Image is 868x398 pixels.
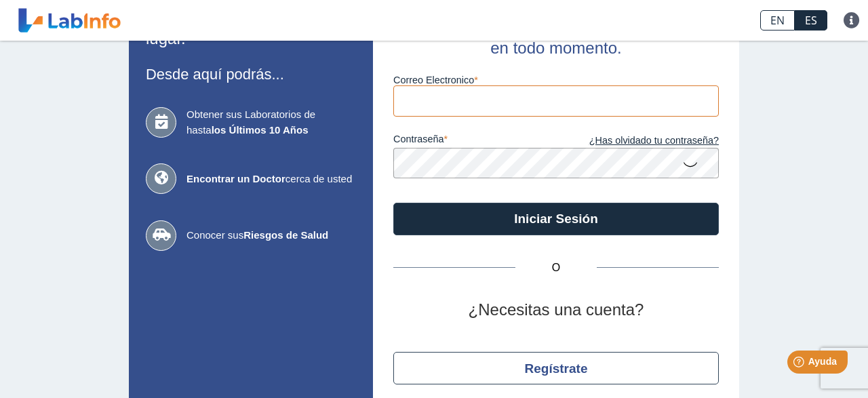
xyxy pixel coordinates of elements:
[556,134,719,148] a: ¿Has olvidado tu contraseña?
[146,66,356,83] h3: Desde aquí podrás...
[747,345,853,383] iframe: Help widget launcher
[760,10,795,31] a: EN
[212,124,309,136] b: los Últimos 10 Años
[393,300,719,320] h2: ¿Necesitas una cuenta?
[515,260,597,276] span: O
[393,352,719,384] button: Regístrate
[393,134,556,148] label: contraseña
[243,229,328,241] b: Riesgos de Salud
[490,39,621,57] span: en todo momento.
[186,228,356,243] span: Conocer sus
[393,75,719,85] label: Correo Electronico
[393,203,719,235] button: Iniciar Sesión
[795,10,827,31] a: ES
[186,107,356,138] span: Obtener sus Laboratorios de hasta
[186,173,285,184] b: Encontrar un Doctor
[186,172,356,187] span: cerca de usted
